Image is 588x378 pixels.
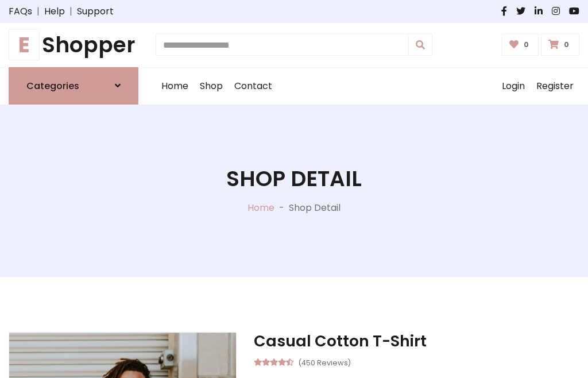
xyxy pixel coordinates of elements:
[289,201,341,215] p: Shop Detail
[194,68,229,105] a: Shop
[541,34,579,56] a: 0
[247,201,274,214] a: Home
[254,332,579,350] h3: Casual Cotton T-Shirt
[298,355,351,369] small: (450 Reviews)
[26,80,79,91] h6: Categories
[274,201,289,215] p: -
[9,29,40,60] span: E
[156,68,194,105] a: Home
[561,40,572,50] span: 0
[521,40,532,50] span: 0
[9,67,138,105] a: Categories
[44,5,65,18] a: Help
[226,166,362,192] h1: Shop Detail
[9,32,138,58] h1: Shopper
[77,5,114,18] a: Support
[496,68,531,105] a: Login
[65,5,77,18] span: |
[9,32,138,58] a: EShopper
[531,68,579,105] a: Register
[32,5,44,18] span: |
[502,34,539,56] a: 0
[9,5,32,18] a: FAQs
[229,68,278,105] a: Contact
